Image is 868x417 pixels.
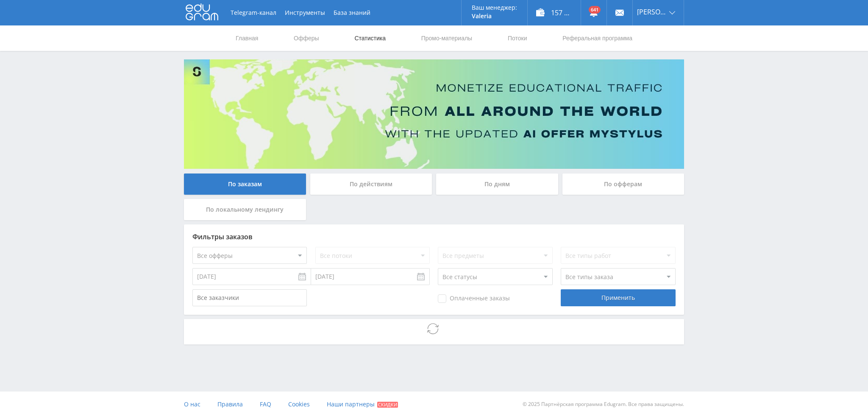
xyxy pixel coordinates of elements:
span: Правила [217,400,243,408]
input: Все заказчики [192,289,307,306]
a: Реферальная программа [562,25,633,51]
span: Оплаченные заказы [438,294,510,303]
span: Cookies [288,400,310,408]
p: Valeria [472,13,517,20]
span: FAQ [260,400,271,408]
a: Статистика [353,25,387,51]
span: О нас [184,400,200,408]
a: FAQ [260,392,271,417]
div: По локальному лендингу [184,199,306,220]
a: Главная [235,25,259,51]
div: По действиям [310,174,432,195]
div: По заказам [184,174,306,195]
div: Фильтры заказов [192,233,676,241]
div: По офферам [562,174,684,195]
img: Banner [184,59,684,169]
a: Промо-материалы [420,25,473,51]
a: Потоки [507,25,528,51]
div: Применить [561,289,675,306]
a: О нас [184,392,200,417]
a: Cookies [288,392,310,417]
a: Правила [217,392,243,417]
p: Ваш менеджер: [472,4,517,11]
span: [PERSON_NAME] [637,8,667,15]
span: Скидки [377,402,398,408]
span: Наши партнеры [327,400,375,408]
a: Офферы [293,25,320,51]
div: По дням [436,174,558,195]
a: Наши партнеры Скидки [327,392,398,417]
div: © 2025 Партнёрская программа Edugram. Все права защищены. [438,392,684,417]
